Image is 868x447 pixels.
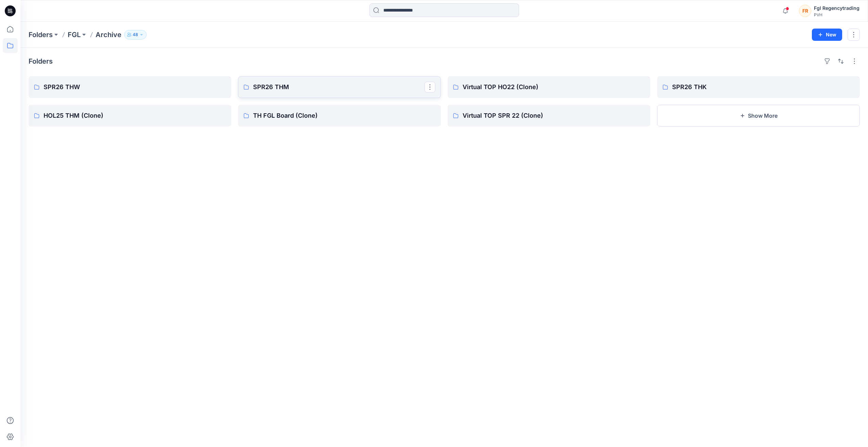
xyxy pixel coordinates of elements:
button: Show More [657,105,860,127]
p: Virtual TOP SPR 22 (Clone) [463,111,645,120]
p: SPR26 THM [253,82,424,92]
p: TH FGL Board (Clone) [253,111,435,120]
div: PVH [814,12,859,17]
a: TH FGL Board (Clone) [238,105,441,127]
a: Virtual TOP HO22 (Clone) [448,76,650,98]
a: Folders [29,30,53,39]
button: New [812,29,842,41]
a: FGL [68,30,81,39]
p: Virtual TOP HO22 (Clone) [463,82,645,92]
p: SPR26 THK [672,82,854,92]
button: 48 [124,30,147,39]
a: SPR26 THW [29,76,231,98]
p: HOL25 THM (Clone) [44,111,226,120]
p: SPR26 THW [44,82,226,92]
h4: Folders [29,57,53,65]
p: 48 [133,31,138,38]
a: Virtual TOP SPR 22 (Clone) [448,105,650,127]
div: Fgl Regencytrading [814,4,859,12]
div: FR [799,5,811,17]
a: HOL25 THM (Clone) [29,105,231,127]
a: SPR26 THM [238,76,441,98]
a: SPR26 THK [657,76,860,98]
p: Archive [96,30,121,39]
